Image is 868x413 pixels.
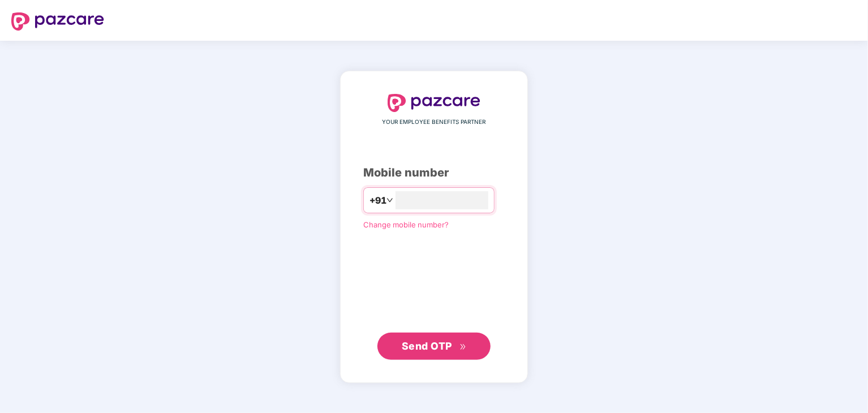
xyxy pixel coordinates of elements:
[11,12,104,31] img: logo
[386,197,393,204] span: down
[402,340,452,352] span: Send OTP
[369,193,386,208] span: +91
[363,220,449,229] a: Change mobile number?
[459,343,467,351] span: double-right
[377,333,491,360] button: Send OTPdouble-right
[383,118,486,127] span: YOUR EMPLOYEE BENEFITS PARTNER
[363,164,505,182] div: Mobile number
[388,94,480,112] img: logo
